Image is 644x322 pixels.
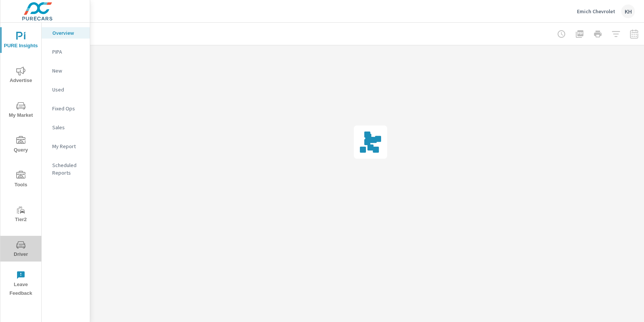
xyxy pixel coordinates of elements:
div: My Report [42,141,90,152]
p: PIPA [52,48,84,56]
p: Sales [52,124,84,131]
span: Tier2 [3,206,39,224]
span: PURE Insights [3,32,39,50]
p: Overview [52,29,84,37]
div: KH [621,5,635,18]
div: Fixed Ops [42,103,90,114]
span: Leave Feedback [3,271,39,298]
p: Fixed Ops [52,105,84,112]
div: Overview [42,27,90,39]
div: Sales [42,122,90,133]
p: New [52,67,84,74]
div: New [42,65,90,76]
div: nav menu [0,23,41,301]
p: Used [52,86,84,93]
span: Driver [3,240,39,259]
span: Tools [3,171,39,189]
span: Query [3,136,39,155]
div: PIPA [42,46,90,57]
span: Advertise [3,67,39,85]
span: My Market [3,101,39,120]
div: Scheduled Reports [42,159,90,178]
div: Used [42,84,90,95]
p: My Report [52,142,84,150]
p: Emich Chevrolet [577,8,615,15]
p: Scheduled Reports [52,161,84,176]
